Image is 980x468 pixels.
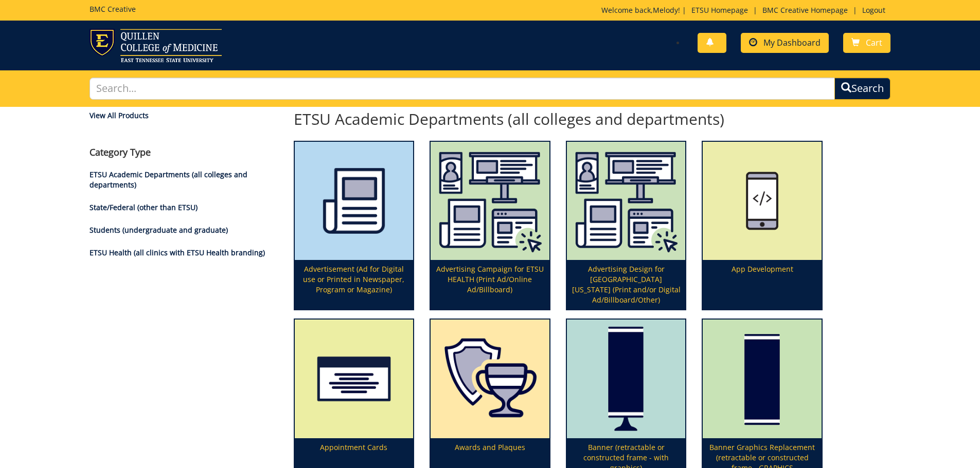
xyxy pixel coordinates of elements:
img: graphics-only-banner-5949222f1cdc31.93524894.png [703,320,822,438]
span: Cart [866,37,882,48]
span: My Dashboard [763,37,821,48]
a: Logout [857,5,890,15]
a: Students (undergraduate and graduate) [90,225,228,235]
p: App Development [703,260,822,309]
p: Welcome back, ! | | | [601,5,890,15]
a: ETSU Homepage [686,5,753,15]
input: Search... [90,78,835,100]
img: retractable-banner-59492b401f5aa8.64163094.png [567,320,686,438]
a: Melody [653,5,678,15]
a: BMC Creative Homepage [757,5,853,15]
img: plaques-5a7339fccbae09.63825868.png [431,320,549,438]
p: Advertisement (Ad for Digital use or Printed in Newspaper, Program or Magazine) [295,260,414,309]
h4: Category Type [90,147,278,158]
a: Advertisement (Ad for Digital use or Printed in Newspaper, Program or Magazine) [295,142,414,310]
a: View All Products [90,110,278,121]
img: etsu%20health%20marketing%20campaign%20image-6075f5506d2aa2.29536275.png [431,142,549,260]
a: State/Federal (other than ETSU) [90,202,198,212]
h5: BMC Creative [90,5,136,13]
a: Advertising Campaign for ETSU HEALTH (Print Ad/Online Ad/Billboard) [431,142,549,310]
a: My Dashboard [741,33,829,53]
img: appointment%20cards-6556843a9f7d00.21763534.png [295,320,414,438]
a: ETSU Health (all clinics with ETSU Health branding) [90,248,265,257]
a: App Development [703,142,822,310]
button: Search [834,78,890,100]
img: printmedia-5fff40aebc8a36.86223841.png [295,142,414,260]
img: etsu%20health%20marketing%20campaign%20image-6075f5506d2aa2.29536275.png [567,142,686,260]
a: Cart [843,33,890,53]
h2: ETSU Academic Departments (all colleges and departments) [294,110,823,127]
p: Advertising Campaign for ETSU HEALTH (Print Ad/Online Ad/Billboard) [431,260,549,309]
p: Advertising Design for [GEOGRAPHIC_DATA][US_STATE] (Print and/or Digital Ad/Billboard/Other) [567,260,686,309]
img: app%20development%20icon-655684178ce609.47323231.png [703,142,822,260]
a: Advertising Design for [GEOGRAPHIC_DATA][US_STATE] (Print and/or Digital Ad/Billboard/Other) [567,142,686,310]
img: ETSU logo [90,29,222,62]
a: ETSU Academic Departments (all colleges and departments) [90,170,247,190]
